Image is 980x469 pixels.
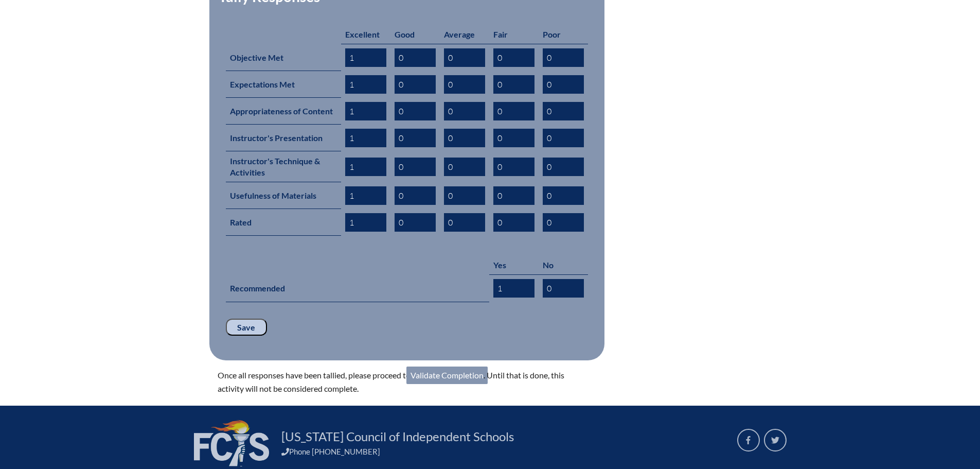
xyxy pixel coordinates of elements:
th: Excellent [341,25,390,44]
th: No [539,255,588,275]
div: Phone [PHONE_NUMBER] [281,447,725,456]
th: Recommended [226,275,489,302]
a: Validate Completion [406,367,488,384]
img: FCIS_logo_white [194,420,269,466]
input: Save [226,319,267,336]
th: Average [440,25,489,44]
th: Poor [539,25,588,44]
th: Rated [226,209,341,236]
p: Once all responses have been tallied, please proceed to . Until that is done, this activity will ... [218,369,580,395]
th: Fair [489,25,539,44]
th: Objective Met [226,44,341,71]
th: Good [390,25,440,44]
th: Yes [489,255,539,275]
th: Usefulness of Materials [226,182,341,209]
th: Instructor's Presentation [226,125,341,151]
th: Expectations Met [226,71,341,98]
th: Appropriateness of Content [226,98,341,125]
a: [US_STATE] Council of Independent Schools [277,428,518,445]
th: Instructor's Technique & Activities [226,151,341,182]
